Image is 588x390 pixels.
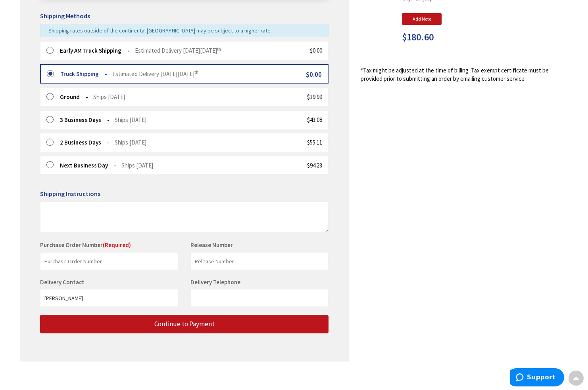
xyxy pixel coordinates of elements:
label: Delivery Telephone [190,278,242,286]
strong: 2 Business Days [60,139,110,146]
span: Continue to Payment [154,320,215,328]
iframe: Opens a widget where you can find more information [510,368,564,388]
label: Release Number [190,241,233,249]
span: Estimated Delivery [DATE][DATE] [135,47,221,54]
label: Purchase Order Number [40,241,131,249]
sup: th [194,69,198,75]
h5: Shipping Methods [40,13,329,20]
input: Purchase Order Number [40,252,179,270]
span: Shipping Instructions [40,190,100,198]
strong: 3 Business Days [60,116,110,124]
strong: Ground [60,93,88,101]
span: $55.11 [307,139,322,146]
span: $94.23 [307,162,322,169]
strong: Early AM Truck Shipping [60,47,130,54]
span: Shipping rates outside of the continental [GEOGRAPHIC_DATA] may be subject to a higher rate. [48,27,272,34]
span: $19.99 [307,93,322,101]
: *Tax might be adjusted at the time of billing. Tax exempt certificate must be provided prior to s... [361,66,568,83]
span: $0.00 [310,47,322,54]
span: Estimated Delivery [DATE][DATE] [112,70,198,78]
span: $0.00 [306,70,322,79]
span: Ships [DATE] [115,139,146,146]
label: Delivery Contact [40,278,86,286]
span: Ships [DATE] [93,93,125,101]
input: Release Number [190,252,329,270]
span: (Required) [103,241,131,249]
span: Ships [DATE] [115,116,146,124]
strong: Next Business Day [60,162,116,169]
span: Ships [DATE] [121,162,153,169]
button: Continue to Payment [40,315,329,333]
strong: Truck Shipping [60,70,107,78]
span: $43.08 [307,116,322,124]
span: $180.60 [402,32,434,42]
sup: th [217,46,221,52]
